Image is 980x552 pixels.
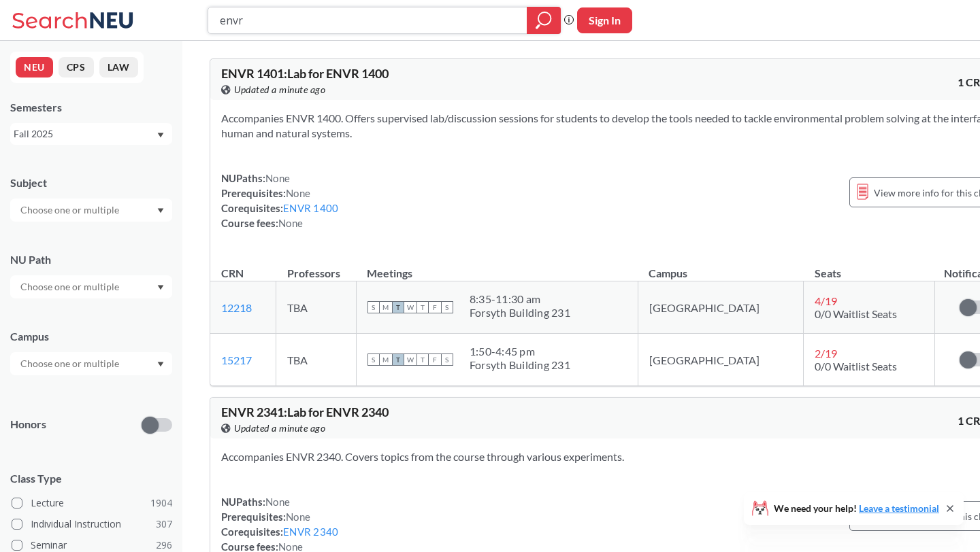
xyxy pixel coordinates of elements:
div: Campus [10,329,172,344]
a: Leave a testimonial [859,502,939,514]
div: Dropdown arrow [10,199,172,222]
div: 1:50 - 4:45 pm [470,345,570,358]
td: TBA [276,334,356,386]
span: We need your help! [774,504,939,513]
div: Fall 2025Dropdown arrow [10,123,172,145]
input: Choose one or multiple [14,202,128,218]
a: 12218 [221,301,252,314]
div: 8:35 - 11:30 am [470,292,570,306]
div: Semesters [10,100,172,115]
span: T [392,301,404,313]
td: TBA [276,281,356,334]
label: Individual Instruction [12,515,172,533]
span: 4 / 19 [815,294,837,307]
input: Class, professor, course number, "phrase" [218,9,517,32]
button: CPS [59,57,94,77]
div: NU Path [10,252,172,267]
span: Updated a minute ago [234,82,325,97]
svg: Dropdown arrow [157,362,164,367]
div: NUPaths: Prerequisites: Corequisites: Course fees: [221,171,338,230]
span: W [404,353,416,366]
span: M [380,301,392,313]
span: 1904 [150,496,172,511]
input: Choose one or multiple [14,279,128,295]
span: None [286,187,310,199]
span: M [380,353,392,366]
span: S [441,301,453,313]
span: None [278,217,303,229]
span: Class Type [10,471,172,486]
span: ENVR 1401 : Lab for ENVR 1400 [221,66,389,81]
span: T [416,353,429,366]
th: Meetings [356,252,638,281]
a: 15217 [221,353,252,366]
span: 0/0 Waitlist Seats [815,307,897,320]
div: Subject [10,175,172,190]
span: T [392,353,404,366]
span: S [367,301,380,313]
th: Campus [638,252,804,281]
button: NEU [16,57,53,77]
td: [GEOGRAPHIC_DATA] [638,334,804,386]
p: Honors [10,417,46,432]
svg: Dropdown arrow [157,285,164,290]
span: 0/0 Waitlist Seats [815,360,897,373]
a: ENVR 1400 [283,202,338,214]
input: Choose one or multiple [14,356,128,372]
span: None [265,496,290,508]
svg: Dropdown arrow [157,208,164,213]
button: LAW [99,57,138,77]
span: None [286,511,310,523]
span: F [429,301,441,313]
span: 307 [156,517,172,532]
th: Seats [804,252,935,281]
div: CRN [221,266,244,281]
span: F [429,353,441,366]
span: 2 / 19 [815,347,837,360]
div: Fall 2025 [14,126,156,141]
span: Updated a minute ago [234,421,325,436]
td: [GEOGRAPHIC_DATA] [638,281,804,334]
span: T [416,301,429,313]
div: Dropdown arrow [10,275,172,298]
div: Forsyth Building 231 [470,306,570,320]
svg: magnifying glass [536,11,552,30]
button: Sign In [577,7,632,33]
th: Professors [276,252,356,281]
svg: Dropdown arrow [157,133,164,138]
div: magnifying glass [527,7,561,34]
span: S [367,353,380,366]
label: Lecture [12,494,172,512]
div: Forsyth Building 231 [470,358,570,372]
div: Dropdown arrow [10,352,172,375]
span: W [404,301,416,313]
span: None [265,172,290,184]
a: ENVR 2340 [283,525,338,538]
span: S [441,353,453,366]
span: ENVR 2341 : Lab for ENVR 2340 [221,404,389,419]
